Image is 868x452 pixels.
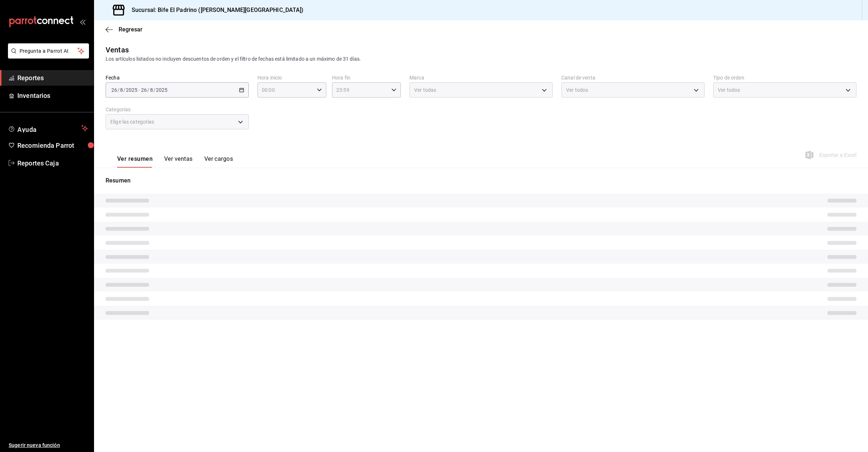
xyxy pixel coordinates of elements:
label: Hora inicio [258,75,326,80]
button: Pregunta a Parrot AI [8,43,89,59]
span: Recomienda Parrot [17,141,88,150]
button: Ver resumen [117,155,153,168]
button: Ver cargos [204,155,233,168]
label: Fecha [106,75,249,80]
input: -- [120,87,123,93]
label: Hora fin [332,75,401,80]
span: / [147,87,149,93]
div: Los artículos listados no incluyen descuentos de orden y el filtro de fechas está limitado a un m... [106,55,856,63]
span: Ver todas [414,86,436,94]
input: -- [150,87,153,93]
label: Canal de venta [561,75,705,80]
span: Sugerir nueva función [9,442,88,449]
input: -- [111,87,118,93]
h3: Sucursal: Bife El Padrino ([PERSON_NAME][GEOGRAPHIC_DATA]) [126,6,304,14]
p: Resumen [106,176,856,185]
span: Ver todos [566,86,588,94]
label: Categorías [106,107,249,112]
span: - [139,87,140,93]
button: open_drawer_menu [80,19,85,25]
button: Ver ventas [164,155,193,168]
input: ---- [156,87,168,93]
div: Ventas [106,44,129,55]
span: / [123,87,125,93]
span: / [118,87,120,93]
span: Regresar [119,26,142,33]
button: Regresar [106,26,142,33]
label: Tipo de orden [713,75,856,80]
span: Inventarios [17,91,88,100]
input: ---- [125,87,138,93]
span: Pregunta a Parrot AI [20,47,78,55]
span: / [153,87,156,93]
div: navigation tabs [117,155,233,168]
label: Marca [409,75,553,80]
a: Pregunta a Parrot AI [5,52,89,60]
span: Ayuda [17,124,78,133]
span: Reportes Caja [17,158,88,168]
span: Ver todos [718,86,740,94]
span: Elige las categorías [110,118,154,125]
span: Reportes [17,73,88,83]
input: -- [141,87,147,93]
